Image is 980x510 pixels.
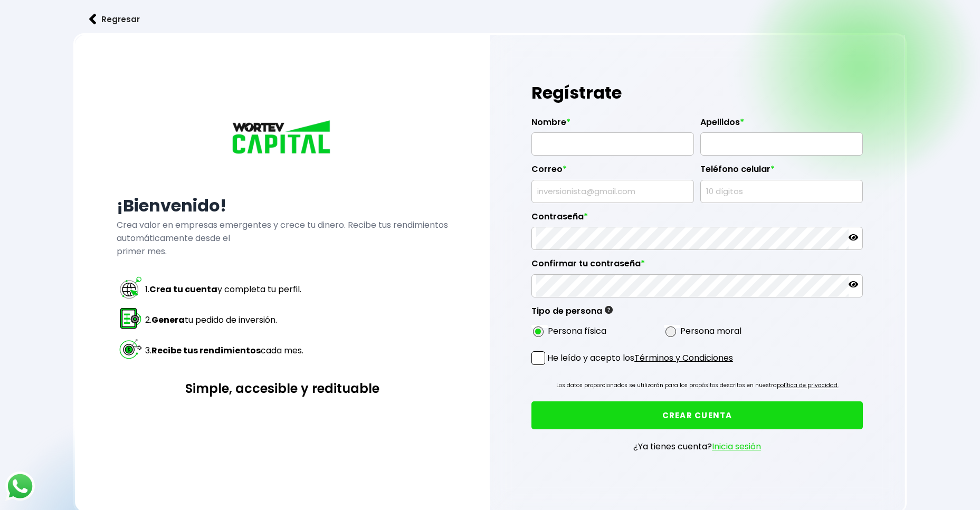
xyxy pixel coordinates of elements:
a: Términos y Condiciones [634,352,733,364]
p: Crea valor en empresas emergentes y crece tu dinero. Recibe tus rendimientos automáticamente desd... [117,218,448,258]
strong: Genera [151,314,185,326]
a: flecha izquierdaRegresar [73,5,906,33]
p: Los datos proporcionados se utilizarán para los propósitos descritos en nuestra [556,380,839,391]
td: 2. tu pedido de inversión. [145,305,304,335]
label: Contraseña [531,211,863,227]
button: CREAR CUENTA [531,401,863,429]
label: Apellidos [700,117,863,133]
label: Nombre [531,117,694,133]
img: paso 1 [118,275,143,300]
h3: Simple, accesible y redituable [117,379,448,398]
h2: ¡Bienvenido! [117,193,448,218]
label: Persona moral [680,324,741,338]
img: paso 2 [118,306,143,331]
input: inversionista@gmail.com [536,180,689,203]
p: ¿Ya tienes cuenta? [633,440,761,453]
label: Persona física [548,324,606,338]
img: gfR76cHglkPwleuBLjWdxeZVvX9Wp6JBDmjRYY8JYDQn16A2ICN00zLTgIroGa6qie5tIuWH7V3AapTKqzv+oMZsGfMUqL5JM... [605,306,613,314]
p: He leído y acepto los [547,351,733,364]
strong: Recibe tus rendimientos [151,344,261,357]
label: Confirmar tu contraseña [531,258,863,274]
label: Teléfono celular [700,164,863,180]
strong: Crea tu cuenta [149,283,217,295]
button: Regresar [73,5,156,33]
input: 10 dígitos [705,180,858,203]
img: paso 3 [118,336,143,361]
label: Tipo de persona [531,306,613,322]
img: logos_whatsapp-icon.242b2217.svg [5,471,35,501]
a: política de privacidad. [777,381,839,389]
a: Inicia sesión [712,440,761,453]
img: flecha izquierda [89,14,97,25]
td: 1. y completa tu perfil. [145,275,304,304]
img: logo_wortev_capital [230,119,335,158]
h1: Regístrate [531,77,863,109]
td: 3. cada mes. [145,336,304,365]
label: Correo [531,164,694,180]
